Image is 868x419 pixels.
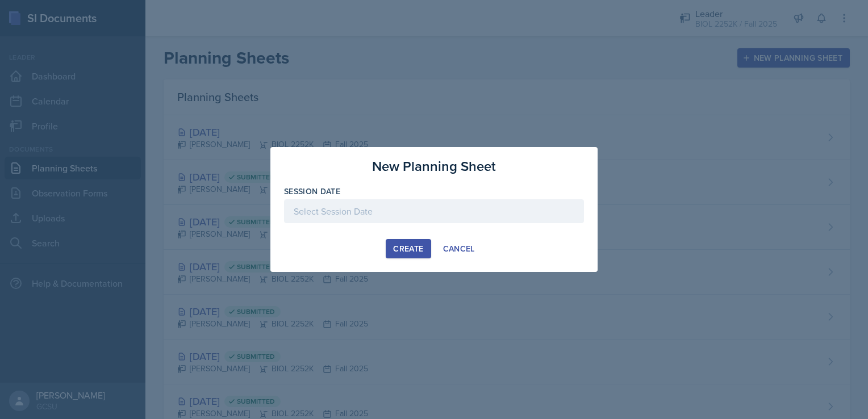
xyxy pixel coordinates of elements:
div: Create [393,244,423,253]
button: Create [386,239,431,258]
div: Cancel [443,244,475,253]
label: Session Date [284,186,340,197]
button: Cancel [436,239,482,258]
h3: New Planning Sheet [372,156,496,177]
